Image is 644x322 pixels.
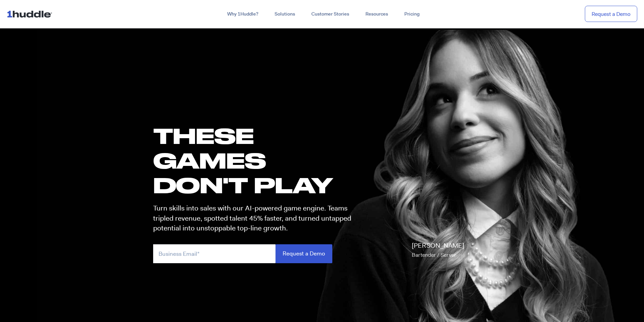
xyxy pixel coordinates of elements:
p: Turn skills into sales with our AI-powered game engine. Teams tripled revenue, spotted talent 45%... [153,203,357,233]
a: Request a Demo [585,6,637,22]
h1: these GAMES DON'T PLAY [153,123,357,198]
a: Solutions [266,8,303,20]
a: Resources [357,8,396,20]
a: Why 1Huddle? [219,8,266,20]
span: Bartender / Server [412,251,456,258]
p: [PERSON_NAME] [412,241,464,260]
a: Pricing [396,8,428,20]
input: Request a Demo [276,244,332,263]
input: Business Email* [153,244,276,263]
img: ... [7,7,55,20]
a: Customer Stories [303,8,357,20]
